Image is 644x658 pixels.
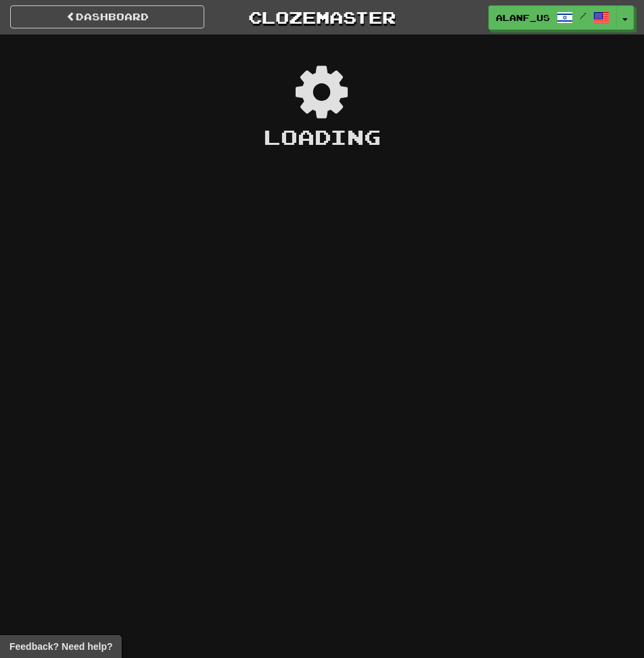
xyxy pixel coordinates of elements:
[580,11,586,20] span: /
[9,640,112,653] span: Open feedback widget
[488,5,617,30] a: alanf_us /
[496,12,550,24] span: alanf_us
[10,5,204,28] a: Dashboard
[225,5,419,29] a: Clozemaster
